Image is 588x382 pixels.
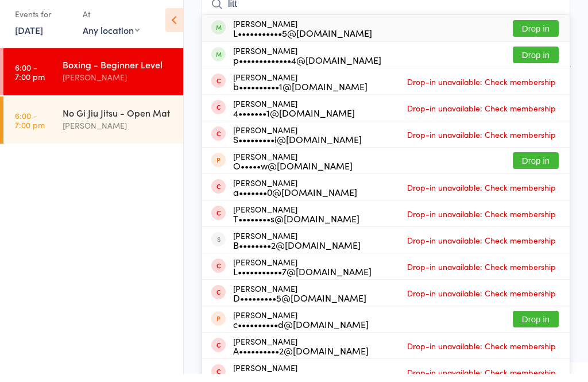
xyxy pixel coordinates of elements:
[233,116,355,125] div: 4•••••••1@[DOMAIN_NAME]
[15,119,45,137] time: 6:00 - 7:00 pm
[233,133,362,152] div: [PERSON_NAME]
[233,239,361,257] div: [PERSON_NAME]
[233,354,369,363] div: A••••••••••2@[DOMAIN_NAME]
[233,63,381,72] div: p•••••••••••••4@[DOMAIN_NAME]
[63,114,173,127] div: No Gi Jiu Jitsu - Open Mat
[63,79,173,92] div: [PERSON_NAME]
[233,248,361,257] div: B••••••••2@[DOMAIN_NAME]
[63,127,173,140] div: [PERSON_NAME]
[233,195,357,204] div: a•••••••0@[DOMAIN_NAME]
[233,36,372,45] div: L•••••••••••5@[DOMAIN_NAME]
[3,56,183,103] a: 6:00 -7:00 pmBoxing - Beginner Level[PERSON_NAME]
[233,327,369,337] div: c••••••••••d@[DOMAIN_NAME]
[233,318,369,337] div: [PERSON_NAME]
[233,169,353,178] div: O•••••w@[DOMAIN_NAME]
[513,28,559,45] button: Drop in
[233,142,362,152] div: S•••••••••i@[DOMAIN_NAME]
[3,105,183,152] a: 6:00 -7:00 pmNo Gi Jiu Jitsu - Open Mat[PERSON_NAME]
[233,54,381,72] div: [PERSON_NAME]
[233,275,372,284] div: L•••••••••••7@[DOMAIN_NAME]
[404,345,559,362] span: Drop-in unavailable: Check membership
[404,134,559,151] span: Drop-in unavailable: Check membership
[15,71,45,89] time: 6:00 - 7:00 pm
[15,13,71,32] div: Events for
[233,345,369,363] div: [PERSON_NAME]
[404,240,559,257] span: Drop-in unavailable: Check membership
[233,186,357,204] div: [PERSON_NAME]
[404,292,559,310] span: Drop-in unavailable: Check membership
[513,55,559,71] button: Drop in
[404,81,559,98] span: Drop-in unavailable: Check membership
[233,213,359,231] div: [PERSON_NAME]
[233,90,367,99] div: b••••••••••1@[DOMAIN_NAME]
[15,32,43,44] a: [DATE]
[404,266,559,283] span: Drop-in unavailable: Check membership
[233,301,366,310] div: D•••••••••5@[DOMAIN_NAME]
[404,213,559,230] span: Drop-in unavailable: Check membership
[513,319,559,335] button: Drop in
[233,292,366,310] div: [PERSON_NAME]
[404,107,559,125] span: Drop-in unavailable: Check membership
[404,187,559,204] span: Drop-in unavailable: Check membership
[63,66,173,79] div: Boxing - Beginner Level
[513,160,559,177] button: Drop in
[233,160,353,178] div: [PERSON_NAME]
[83,32,140,44] div: Any location
[83,13,140,32] div: At
[233,27,372,45] div: [PERSON_NAME]
[233,222,359,231] div: T••••••••s@[DOMAIN_NAME]
[233,80,367,99] div: [PERSON_NAME]
[233,265,372,284] div: [PERSON_NAME]
[233,107,355,125] div: [PERSON_NAME]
